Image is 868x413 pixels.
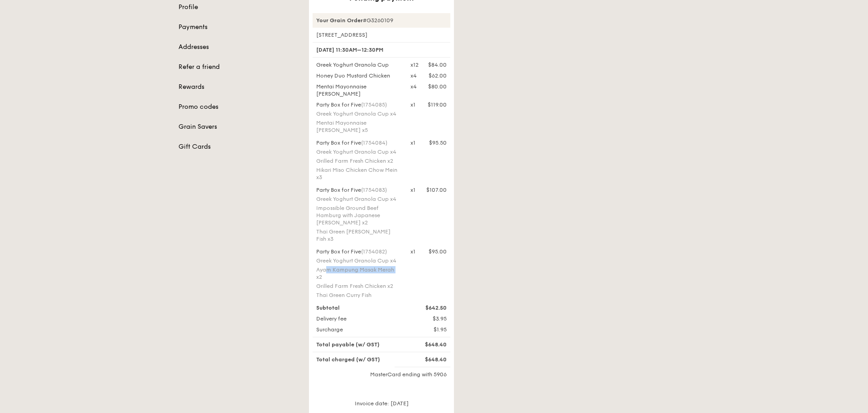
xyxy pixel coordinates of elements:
a: Profile [178,3,298,12]
div: Delivery fee [311,315,405,322]
a: Grain Savers [178,122,298,131]
span: (1754085) [361,102,387,108]
div: $1.95 [405,326,452,333]
div: Thai Green [PERSON_NAME] Fish x3 [316,228,400,243]
div: Party Box for Five [316,186,400,194]
a: Payments [178,23,298,32]
div: Grilled Farm Fresh Chicken x2 [316,282,400,290]
div: Grilled Farm Fresh Chicken x2 [316,157,400,165]
strong: Your Grain Order [316,17,363,24]
div: $107.00 [426,186,447,194]
div: Ayam Kampung Masak Merah x2 [316,266,400,281]
div: #G3260109 [313,13,450,28]
div: $3.95 [405,315,452,322]
div: x1 [410,101,415,108]
div: Honey Duo Mustard Chicken [311,72,405,79]
div: Impossible Ground Beef Hamburg with Japanese [PERSON_NAME] x2 [316,204,400,226]
div: $80.00 [428,83,447,90]
div: $62.00 [429,72,447,79]
div: MasterCard ending with 5906 [313,371,450,378]
div: $119.00 [428,101,447,108]
span: (1754084) [361,140,387,146]
div: Thai Green Curry Fish [316,292,400,299]
div: x4 [410,83,417,90]
div: $648.40 [405,356,452,363]
div: x4 [410,72,417,79]
div: Party Box for Five [316,248,400,255]
div: Total charged (w/ GST) [311,356,405,363]
span: Total payable (w/ GST) [316,341,380,348]
div: Party Box for Five [316,101,400,108]
div: Greek Yoghurt Granola Cup x4 [316,257,400,264]
div: x1 [410,139,415,146]
a: Promo codes [178,102,298,112]
div: Subtotal [311,304,405,311]
div: $95.50 [429,139,447,146]
div: $648.40 [405,341,452,348]
div: $84.00 [428,61,447,68]
div: Greek Yoghurt Granola Cup [311,61,405,68]
div: Greek Yoghurt Granola Cup x4 [316,110,400,117]
div: x12 [410,61,419,68]
a: Gift Cards [178,142,298,151]
div: Mentai Mayonnaise [PERSON_NAME] x5 [316,119,400,134]
div: $642.50 [405,304,452,311]
div: Mentai Mayonnaise [PERSON_NAME] [311,83,405,97]
div: Greek Yoghurt Granola Cup x4 [316,148,400,155]
a: Addresses [178,43,298,52]
div: Surcharge [311,326,405,333]
div: Greek Yoghurt Granola Cup x4 [316,195,400,203]
div: Hikari Miso Chicken Chow Mein x3 [316,166,400,181]
div: Party Box for Five [316,139,400,146]
span: (1754083) [361,187,387,193]
div: x1 [410,186,415,194]
div: [STREET_ADDRESS] [313,31,450,39]
a: Refer a friend [178,63,298,72]
div: $95.00 [429,248,447,255]
div: [DATE] 11:30AM–12:30PM [313,42,450,58]
a: Rewards [178,83,298,92]
div: x1 [410,248,415,255]
span: (1754082) [361,248,387,255]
